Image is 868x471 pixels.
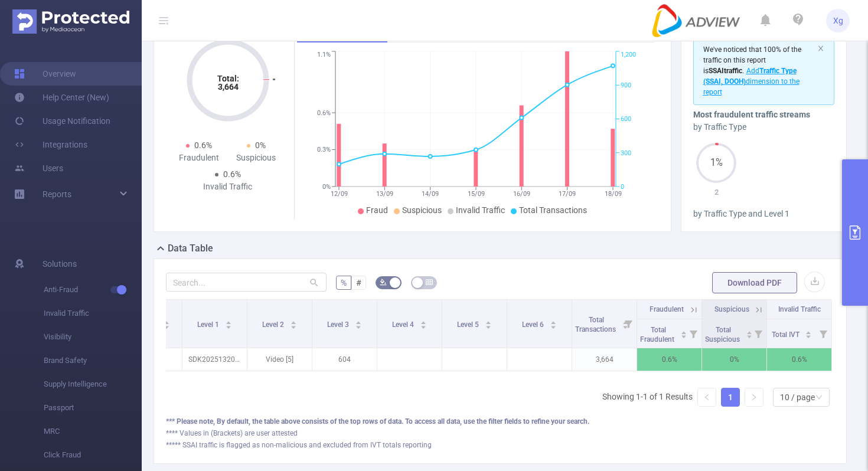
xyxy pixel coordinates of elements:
span: Level 4 [392,320,416,329]
div: Sort [805,329,812,336]
div: Sort [225,319,232,326]
i: icon: table [426,279,433,286]
i: icon: right [750,394,758,401]
span: Visibility [44,325,142,349]
i: icon: caret-up [355,319,361,323]
tspan: 16/09 [513,190,530,198]
i: icon: close [817,45,824,52]
span: Suspicious [714,305,749,313]
span: 0% [255,140,266,150]
a: Users [14,156,63,180]
span: # [356,278,361,287]
tspan: 15/09 [467,190,484,198]
p: 3,664 [572,348,637,371]
div: Sort [290,319,297,326]
span: Anti-Fraud [44,278,142,302]
span: We've noticed that 100% of the traffic on this report is . [703,45,801,96]
tspan: 1,200 [621,51,636,59]
span: Level 2 [262,320,286,329]
a: Integrations [14,133,87,156]
i: icon: caret-up [680,329,687,333]
tspan: 1.1% [317,51,331,59]
div: *** Please note, By default, the table above consists of the top rows of data. To access all data... [166,416,834,427]
div: Sort [485,319,492,326]
i: icon: caret-down [225,324,231,328]
span: Add dimension to the report [703,67,800,96]
tspan: 900 [621,81,631,89]
span: 0.6% [223,169,241,179]
img: Protected Media [12,9,129,34]
i: icon: caret-up [746,329,752,333]
div: Sort [550,319,557,326]
p: 0.6% [637,348,701,371]
i: icon: down [815,394,823,402]
i: Filter menu [685,319,701,348]
li: Previous Page [697,388,716,407]
tspan: 0 [621,183,624,191]
i: Filter menu [620,300,637,348]
i: icon: caret-up [164,319,170,323]
p: Video [5] [247,348,312,371]
i: icon: caret-up [225,319,231,323]
tspan: 14/09 [422,190,439,198]
span: Passport [44,396,142,420]
div: ***** SSAI traffic is flagged as non-malicious and excluded from IVT totals reporting [166,440,834,450]
span: Brand Safety [44,349,142,372]
tspan: 18/09 [604,190,621,198]
i: icon: caret-down [420,324,426,328]
div: Sort [680,329,687,336]
span: Invalid Traffic [44,302,142,325]
i: icon: caret-up [805,329,812,333]
span: MRC [44,420,142,443]
span: Click Fraud [44,443,142,467]
i: icon: caret-down [746,333,752,337]
a: Usage Notification [14,109,110,133]
h2: Data Table [168,241,213,256]
p: 604 [312,348,377,371]
i: icon: caret-down [680,333,687,337]
div: by Traffic Type [693,121,835,133]
div: Sort [746,329,753,336]
span: Reports [43,189,71,199]
span: Invalid Traffic [778,305,821,313]
div: 10 / page [780,388,815,406]
b: SSAI traffic [709,67,742,75]
span: Total Suspicious [705,326,742,344]
i: Filter menu [750,319,766,348]
i: icon: caret-up [420,319,426,323]
li: Showing 1-1 of 1 Results [602,388,693,407]
div: Suspicious [228,152,285,164]
a: Help Center (New) [14,86,109,109]
span: Supply Intelligence [44,372,142,396]
p: 2 [693,187,740,198]
div: Sort [420,319,427,326]
p: SDK20251320010824ow5xq2y2mfrzbbm [182,348,247,371]
span: Total Transactions [519,205,587,215]
tspan: 17/09 [559,190,576,198]
tspan: 600 [621,116,631,123]
tspan: Total: [217,74,239,83]
li: Next Page [745,388,763,407]
span: Level 1 [197,320,221,329]
tspan: 0.6% [317,109,331,117]
span: Level 6 [522,320,546,329]
button: Download PDF [712,272,797,293]
i: icon: caret-down [164,324,170,328]
div: Sort [355,319,362,326]
tspan: 0% [322,183,331,191]
span: Total Transactions [575,316,618,333]
i: icon: caret-down [290,324,296,328]
tspan: 3,664 [217,82,238,91]
input: Search... [166,273,327,292]
tspan: 300 [621,149,631,157]
span: Solutions [43,252,77,276]
div: Sort [163,319,170,326]
i: icon: caret-down [485,324,491,328]
div: **** Values in (Brackets) are user attested [166,428,834,439]
i: icon: caret-down [805,333,812,337]
span: Total Fraudulent [640,326,676,344]
a: Reports [43,182,71,206]
i: icon: caret-up [290,319,296,323]
i: icon: caret-up [485,319,491,323]
span: Total IVT [772,331,801,339]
